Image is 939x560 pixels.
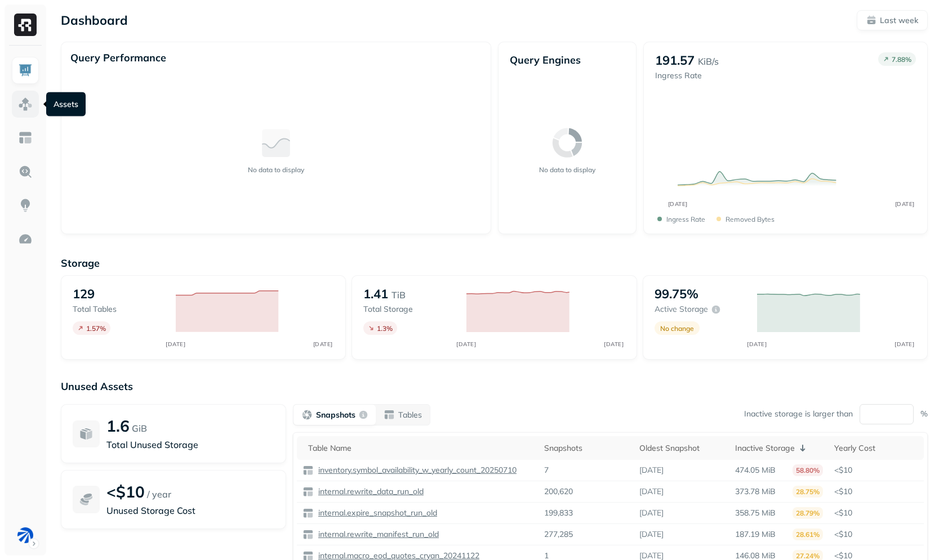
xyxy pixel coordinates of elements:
a: internal.expire_snapshot_run_old [314,508,437,518]
p: 99.75% [655,286,698,302]
p: internal.rewrite_manifest_run_old [316,529,439,540]
p: No change [660,324,694,333]
img: Insights [18,198,33,213]
p: 277,285 [544,529,573,540]
img: Assets [18,97,33,111]
p: 58.80% [793,464,823,476]
img: Query Explorer [18,164,33,179]
p: [DATE] [639,486,664,497]
tspan: [DATE] [747,341,767,347]
p: 187.19 MiB [735,529,776,540]
p: Unused Storage Cost [106,504,274,517]
p: TiB [391,288,406,302]
img: Optimization [18,232,33,247]
p: Query Engines [510,53,625,66]
tspan: [DATE] [895,200,915,208]
p: <$10 [834,508,918,518]
img: table [302,529,314,540]
img: table [302,486,314,498]
p: Ingress Rate [655,70,719,81]
p: / year [147,487,171,501]
div: Yearly Cost [834,443,918,454]
tspan: [DATE] [166,341,185,347]
img: Dashboard [18,63,33,78]
tspan: [DATE] [604,341,624,347]
img: table [302,465,314,476]
div: Table Name [308,443,533,454]
p: 1.3 % [377,324,393,333]
p: Dashboard [61,12,128,28]
p: 28.75% [793,486,823,498]
p: 200,620 [544,486,573,497]
p: 373.78 MiB [735,486,776,497]
img: Asset Explorer [18,131,33,145]
a: internal.rewrite_manifest_run_old [314,529,439,540]
tspan: [DATE] [668,200,688,208]
tspan: [DATE] [895,341,914,347]
p: No data to display [248,165,304,174]
img: table [302,508,314,519]
p: Unused Assets [61,380,928,393]
p: Inactive Storage [735,443,795,454]
p: Total Unused Storage [106,438,274,451]
p: 28.79% [793,507,823,519]
p: Inactive storage is larger than [744,409,853,419]
a: internal.rewrite_data_run_old [314,486,424,497]
p: [DATE] [639,508,664,518]
p: Removed bytes [726,215,775,223]
p: Query Performance [70,51,166,64]
p: 7.88 % [892,55,911,64]
p: <$10 [106,482,145,501]
tspan: [DATE] [456,341,476,347]
p: 474.05 MiB [735,465,776,476]
p: internal.rewrite_data_run_old [316,486,424,497]
p: Snapshots [316,410,355,420]
p: Last week [880,15,918,26]
p: 7 [544,465,549,476]
p: Active storage [655,304,708,315]
p: No data to display [539,165,595,174]
p: 129 [73,286,95,302]
p: <$10 [834,465,918,476]
button: Last week [857,10,928,30]
p: inventory.symbol_availability_w_yearly_count_20250710 [316,465,517,476]
p: internal.expire_snapshot_run_old [316,508,437,518]
div: Oldest Snapshot [639,443,723,454]
p: Total storage [363,304,455,315]
p: [DATE] [639,529,664,540]
p: 1.41 [363,286,388,302]
a: inventory.symbol_availability_w_yearly_count_20250710 [314,465,517,476]
p: 191.57 [655,52,695,68]
img: BAM [17,527,33,543]
img: Ryft [14,14,37,36]
p: % [920,409,928,419]
p: 199,833 [544,508,573,518]
p: [DATE] [639,465,664,476]
div: Assets [46,92,86,117]
p: 1.6 [106,416,130,436]
p: <$10 [834,529,918,540]
p: Ingress Rate [666,215,705,223]
div: Snapshots [544,443,628,454]
p: 1.57 % [86,324,106,333]
p: KiB/s [698,55,719,68]
p: GiB [132,422,147,435]
p: 28.61% [793,528,823,540]
p: <$10 [834,486,918,497]
p: Total tables [73,304,164,315]
p: Tables [398,410,422,420]
tspan: [DATE] [313,341,333,347]
p: Storage [61,257,928,270]
p: 358.75 MiB [735,508,776,518]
